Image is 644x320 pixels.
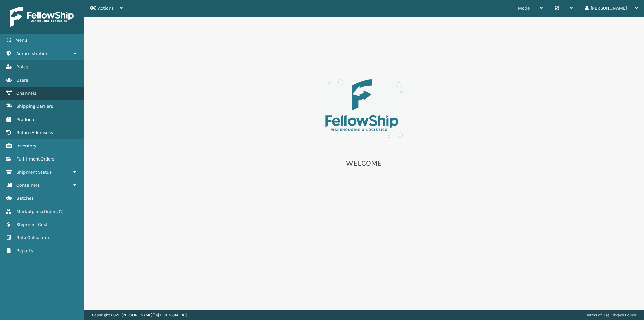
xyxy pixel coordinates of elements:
[16,77,28,83] span: Users
[16,90,36,96] span: Channels
[16,222,48,227] span: Shipment Cost
[16,195,34,201] span: Batches
[16,209,58,214] span: Marketplace Orders
[16,130,53,135] span: Return Addresses
[610,313,636,317] a: Privacy Policy
[16,182,40,188] span: Containers
[59,209,64,214] span: ( 1 )
[16,248,33,254] span: Reports
[15,37,27,43] span: Menu
[16,235,49,240] span: Rate Calculator
[16,156,54,162] span: Fulfillment Orders
[16,51,48,56] span: Administration
[297,57,431,150] img: es-welcome.8eb42ee4.svg
[586,313,609,317] a: Terms of Use
[297,158,431,168] p: WELCOME
[16,143,36,149] span: Inventory
[10,7,74,27] img: logo
[92,310,187,320] p: Copyright 2023 [PERSON_NAME]™ v [TECHNICAL_ID]
[98,5,114,11] span: Actions
[16,64,28,70] span: Roles
[16,103,53,109] span: Shipping Carriers
[16,169,52,175] span: Shipment Status
[586,310,636,320] div: |
[16,117,35,122] span: Products
[518,5,530,11] span: Mode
